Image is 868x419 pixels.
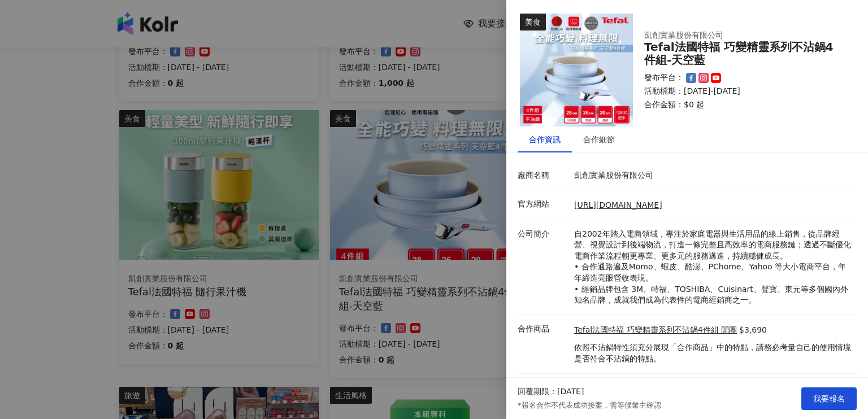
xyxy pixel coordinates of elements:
[518,199,568,210] p: 官方網站
[518,170,568,181] p: 廠商名稱
[801,387,857,410] button: 我要報名
[520,14,633,126] img: Tefal法國特福 巧變精靈系列不沾鍋4件組 開團
[574,325,737,336] a: Tefal法國特福 巧變精靈系列不沾鍋4件組 開團
[644,72,684,84] p: 發布平台：
[644,86,843,97] p: 活動檔期：[DATE]-[DATE]
[518,400,661,411] p: *報名合作不代表成功接案，需等候業主確認
[574,200,662,209] a: [URL][DOMAIN_NAME]
[574,229,851,306] p: 自2002年踏入電商領域，專注於家庭電器與生活用品的線上銷售，從品牌經營、視覺設計到後端物流，打造一條完整且高效率的電商服務鏈；透過不斷優化電商作業流程朝更專業、更多元的服務邁進，持續穩健成長。...
[529,133,561,146] div: 合作資訊
[518,386,584,398] p: 回覆期限：[DATE]
[813,394,845,403] span: 我要報名
[520,14,546,30] div: 美食
[583,133,615,146] div: 合作細節
[644,99,843,111] p: 合作金額： $0 起
[518,229,568,240] p: 公司簡介
[644,30,843,41] div: 凱創實業股份有限公司
[574,342,851,364] p: 依照不沾鍋特性須充分展現「合作商品」中的特點，請務必考量自己的使用情境是否符合不沾鍋的特點。
[644,41,843,67] div: Tefal法國特福 巧變精靈系列不沾鍋4件組-天空藍
[518,324,568,335] p: 合作商品
[574,170,851,181] p: 凱創實業股份有限公司
[739,325,767,336] p: $3,690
